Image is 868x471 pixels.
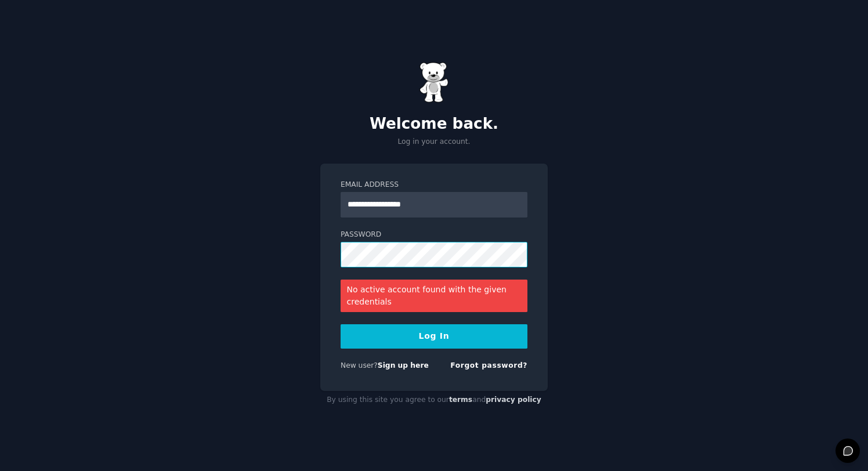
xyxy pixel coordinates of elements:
[486,396,541,404] a: privacy policy
[341,230,527,240] label: Password
[341,280,527,312] div: No active account found with the given credentials
[341,361,378,369] span: New user?
[450,361,527,369] a: Forgot password?
[419,62,449,103] img: Gummy Bear
[449,396,472,404] a: terms
[320,391,548,410] div: By using this site you agree to our and
[341,324,527,349] button: Log In
[320,137,548,147] p: Log in your account.
[378,361,429,369] a: Sign up here
[320,115,548,133] h2: Welcome back.
[341,180,527,190] label: Email Address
